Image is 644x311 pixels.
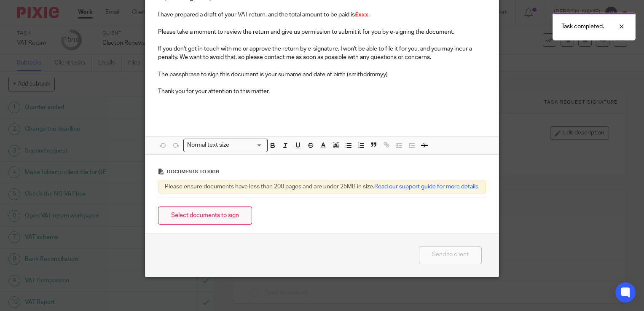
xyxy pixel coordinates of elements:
[419,246,482,264] button: Send to client
[158,87,486,96] p: Thank you for your attention to this matter.
[183,139,268,152] div: Search for option
[561,22,604,31] p: Task completed.
[374,184,478,190] a: Read our support guide for more details
[167,169,219,174] span: Documents to sign
[158,70,486,79] p: The passphrase to sign this document is your surname and date of birth (smithddmmyy)
[158,180,486,193] div: Please ensure documents have less than 200 pages and are under 25MB in size.
[185,141,231,150] span: Normal text size
[232,141,263,150] input: Search for option
[158,206,252,225] button: Select documents to sign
